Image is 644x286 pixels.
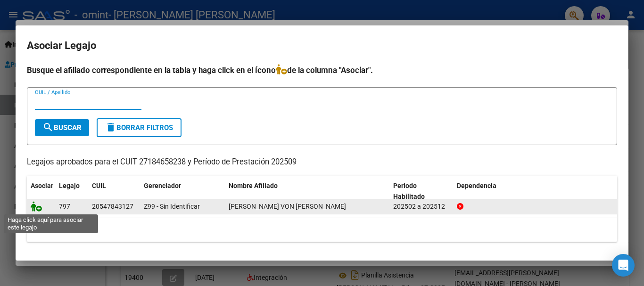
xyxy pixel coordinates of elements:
[393,182,425,200] span: Periodo Habilitado
[144,203,200,210] span: Z99 - Sin Identificar
[393,201,449,212] div: 202502 a 202512
[389,176,453,207] datatable-header-cell: Periodo Habilitado
[225,176,389,207] datatable-header-cell: Nombre Afiliado
[42,122,54,133] mat-icon: search
[27,218,617,242] div: 1 registros
[55,176,88,207] datatable-header-cell: Legajo
[88,176,140,207] datatable-header-cell: CUIL
[42,123,82,132] span: Buscar
[229,182,278,189] span: Nombre Afiliado
[457,182,496,189] span: Dependencia
[59,203,70,210] span: 797
[612,254,635,277] div: Open Intercom Messenger
[105,122,116,133] mat-icon: delete
[453,176,618,207] datatable-header-cell: Dependencia
[144,182,181,189] span: Gerenciador
[92,201,133,212] div: 20547843127
[27,176,55,207] datatable-header-cell: Asociar
[92,182,106,189] span: CUIL
[27,156,617,168] p: Legajos aprobados para el CUIT 27184658238 y Período de Prestación 202509
[105,123,173,132] span: Borrar Filtros
[35,119,89,136] button: Buscar
[27,64,617,76] h4: Busque el afiliado correspondiente en la tabla y haga click en el ícono de la columna "Asociar".
[229,203,346,210] span: GEREZ VON BÜREN IGNACIO
[97,118,182,137] button: Borrar Filtros
[31,182,53,189] span: Asociar
[27,37,617,55] h2: Asociar Legajo
[59,182,80,189] span: Legajo
[140,176,225,207] datatable-header-cell: Gerenciador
